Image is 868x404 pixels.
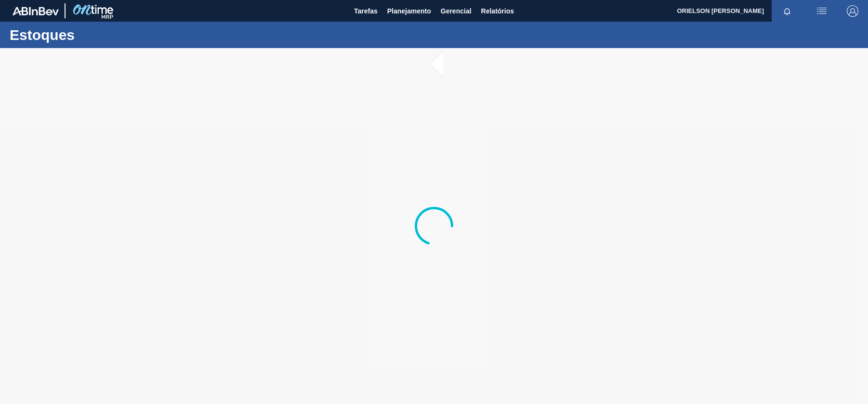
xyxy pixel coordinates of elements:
span: Relatórios [481,5,514,17]
h1: Estoques [10,29,181,40]
img: TNhmsLtSVTkK8tSr43FrP2fwEKptu5GPRR3wAAAABJRU5ErkJggg== [13,7,59,15]
span: Tarefas [354,5,378,17]
img: Logout [847,5,858,17]
span: Planejamento [387,5,431,17]
span: Gerencial [441,5,472,17]
img: userActions [816,5,828,17]
button: Notificações [772,4,802,18]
